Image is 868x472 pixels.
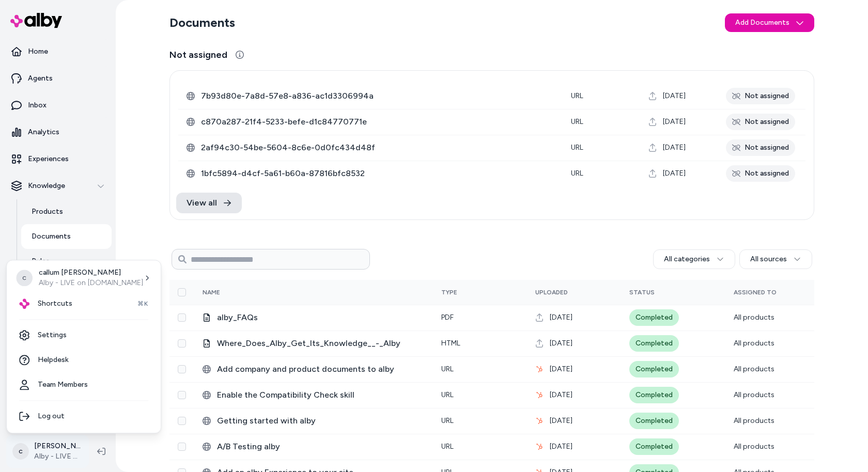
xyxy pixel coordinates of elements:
a: Settings [11,323,157,348]
img: alby Logo [19,298,29,309]
span: ⌘K [137,300,148,308]
p: Alby - LIVE on [DOMAIN_NAME] [39,278,143,288]
a: Team Members [11,372,157,397]
div: Log out [11,404,157,429]
span: Helpdesk [38,355,69,365]
span: c [16,270,33,286]
span: Shortcuts [38,298,72,309]
p: callum [PERSON_NAME] [39,268,143,278]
